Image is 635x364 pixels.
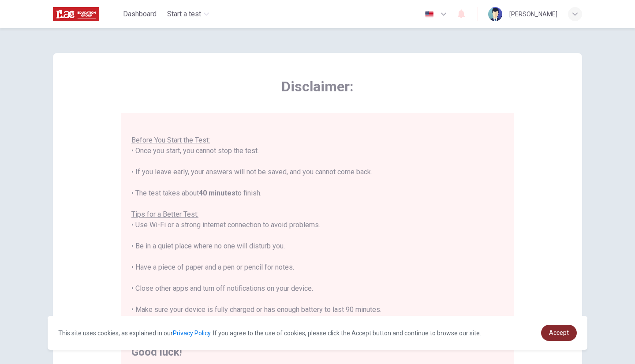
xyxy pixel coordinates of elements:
u: Tips for a Better Test: [131,210,198,218]
div: You are about to start a . • Once you start, you cannot stop the test. • If you leave early, your... [131,114,504,357]
button: Dashboard [120,6,160,22]
span: Dashboard [123,9,157,19]
div: [PERSON_NAME] [509,9,557,19]
a: ILAC logo [53,5,120,23]
b: 40 minutes [199,189,235,197]
div: cookieconsent [48,316,587,350]
img: ILAC logo [53,5,99,23]
a: Privacy Policy [173,330,210,337]
h2: Good luck! [131,347,504,357]
button: Start a test [164,6,213,22]
a: dismiss cookie message [541,325,577,341]
span: Disclaimer: [121,78,514,95]
span: Accept [549,329,569,336]
img: en [424,11,435,18]
u: Before You Start the Test: [131,136,210,144]
span: Start a test [167,9,201,19]
img: Profile picture [488,7,502,21]
span: This site uses cookies, as explained in our . If you agree to the use of cookies, please click th... [58,330,481,337]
